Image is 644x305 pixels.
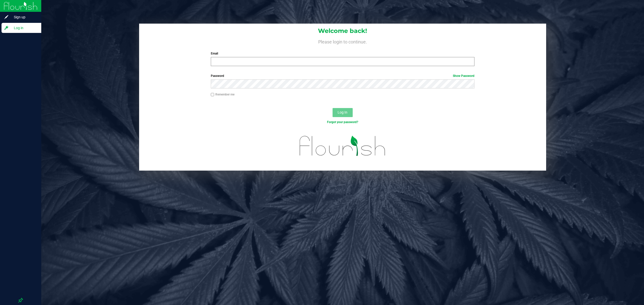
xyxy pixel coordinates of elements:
label: Pin the sidebar to full width on large screens [18,298,23,303]
a: Show Password [453,74,474,78]
h1: Welcome back! [139,28,546,34]
span: Password [211,74,224,78]
span: Log In [338,110,347,114]
span: Sign up [9,14,39,20]
a: Forgot your password? [327,120,358,124]
span: Log in [9,25,39,31]
h4: Please login to continue. [139,38,546,44]
input: Remember me [211,93,214,96]
inline-svg: Log in [4,25,9,30]
label: Remember me [211,92,234,97]
img: flourish_logo.svg [292,130,393,162]
inline-svg: Sign up [4,15,9,20]
label: Email [211,51,474,56]
button: Log In [333,108,353,117]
